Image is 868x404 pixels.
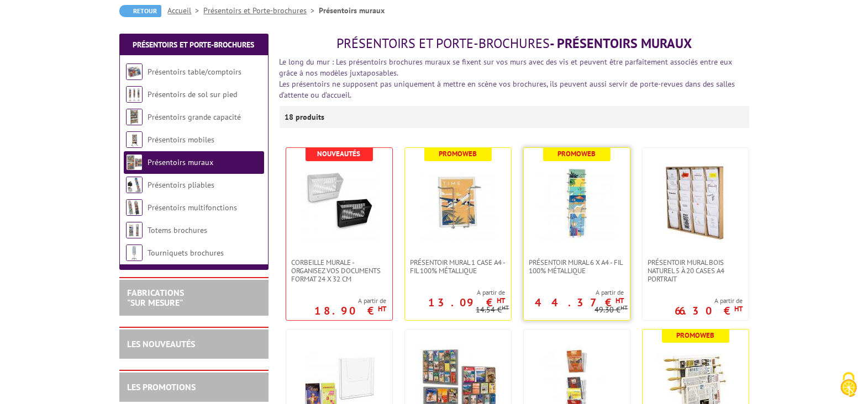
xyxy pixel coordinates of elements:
[126,177,143,193] img: Présentoirs pliables
[292,258,387,283] span: Corbeille Murale - Organisez vos documents format 24 x 32 cm
[133,40,255,50] a: Présentoirs et Porte-brochures
[126,86,143,103] img: Présentoirs de sol sur pied
[318,149,361,158] b: Nouveautés
[524,288,624,297] span: A partir de
[148,203,238,212] a: Présentoirs multifonctions
[148,112,241,122] a: Présentoirs grande capacité
[502,304,509,311] sup: HT
[675,296,743,305] span: A partir de
[126,244,143,261] img: Tourniquets brochures
[524,258,630,275] a: Présentoir mural 6 x A4 - Fil 100% métallique
[336,35,550,52] span: Présentoirs et Porte-brochures
[126,154,143,171] img: Présentoirs muraux
[621,304,628,311] sup: HT
[148,225,208,235] a: Totems brochures
[148,135,215,145] a: Présentoirs mobiles
[675,307,743,314] p: 66.30 €
[411,258,506,275] span: Présentoir mural 1 case A4 - Fil 100% métallique
[148,180,215,190] a: Présentoirs pliables
[168,6,204,15] a: Accueil
[529,258,624,275] span: Présentoir mural 6 x A4 - Fil 100% métallique
[405,258,511,275] a: Présentoir mural 1 case A4 - Fil 100% métallique
[126,109,143,125] img: Présentoirs grande capacité
[315,307,387,314] p: 18.90 €
[657,164,734,242] img: Présentoir Mural Bois naturel 5 à 20 cases A4 Portrait
[148,89,238,99] a: Présentoirs de sol sur pied
[126,131,143,148] img: Présentoirs mobiles
[557,149,596,158] b: Promoweb
[439,149,477,158] b: Promoweb
[476,306,509,314] p: 14.54 €
[285,106,327,128] p: 18 produits
[126,199,143,216] img: Présentoirs multifonctions
[648,258,743,283] span: Présentoir Mural Bois naturel 5 à 20 cases A4 Portrait
[419,164,497,242] img: Présentoir mural 1 case A4 - Fil 100% métallique
[735,304,743,313] sup: HT
[280,57,733,78] font: Le long du mur : Les présentoirs brochures muraux se fixent sur vos murs avec des vis et peuvent ...
[280,36,749,51] h1: - Présentoirs muraux
[835,371,862,398] img: Cookies (fenêtre modale)
[128,287,185,308] a: FABRICATIONS"Sur Mesure"
[286,258,392,283] a: Corbeille Murale - Organisez vos documents format 24 x 32 cm
[126,222,143,238] img: Totems brochures
[829,366,868,404] button: Cookies (fenêtre modale)
[319,5,385,16] li: Présentoirs muraux
[126,63,143,80] img: Présentoirs table/comptoirs
[119,5,161,17] a: Retour
[128,381,196,392] a: LES PROMOTIONS
[378,304,387,313] sup: HT
[595,306,628,314] p: 49.30 €
[280,79,735,100] font: Les présentoirs ne supposent pas uniquement à mettre en scène vos brochures, ils peuvent aussi se...
[148,248,224,258] a: Tourniquets brochures
[538,164,616,242] img: Présentoir mural 6 x A4 - Fil 100% métallique
[643,258,749,283] a: Présentoir Mural Bois naturel 5 à 20 cases A4 Portrait
[497,296,506,305] sup: HT
[676,331,714,340] b: Promoweb
[429,299,506,306] p: 13.09 €
[128,338,196,349] a: LES NOUVEAUTÉS
[148,157,214,167] a: Présentoirs muraux
[148,67,242,77] a: Présentoirs table/comptoirs
[204,6,319,15] a: Présentoirs et Porte-brochures
[535,299,624,306] p: 44.37 €
[301,164,378,242] img: Corbeille Murale - Organisez vos documents format 24 x 32 cm
[616,296,624,305] sup: HT
[405,288,506,297] span: A partir de
[315,296,387,305] span: A partir de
